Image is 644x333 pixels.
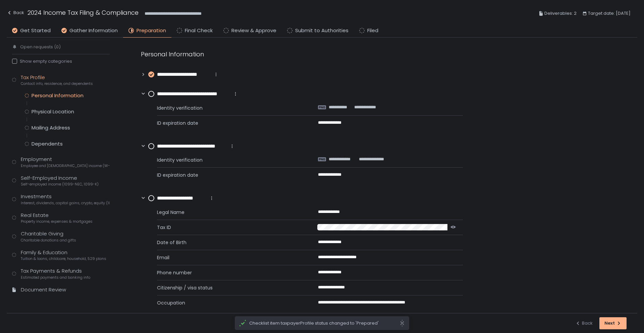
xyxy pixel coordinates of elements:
span: Final Check [185,27,213,35]
span: Filed [367,27,378,35]
span: Submit to Authorities [295,27,348,35]
span: Deliverables: 2 [544,9,577,17]
div: Mailing Address [32,124,70,131]
div: Investments [21,193,110,206]
span: Tax ID [157,224,301,231]
h1: 2024 Income Tax Filing & Compliance [28,8,139,17]
span: Get Started [20,27,51,35]
div: Tax Profile [21,74,93,87]
span: Employee and [DEMOGRAPHIC_DATA] income (W-2s) [21,163,110,168]
span: Date of Birth [157,239,302,246]
div: Family & Education [21,249,106,262]
div: Personal Information [141,50,463,59]
span: Charitable donations and gifts [21,238,76,243]
div: Charitable Giving [21,230,76,243]
span: Identity verification [157,157,302,163]
span: Citizenship / visa status [157,284,302,291]
span: ID expiration date [157,120,302,126]
div: Personal Information [32,92,84,99]
div: Next [604,320,622,326]
span: Identity verification [157,105,302,111]
span: Open requests (0) [20,44,61,50]
div: Tax Payments & Refunds [21,267,90,280]
span: Preparation [137,27,166,35]
div: Dependents [32,141,63,147]
div: Document Review [21,286,66,294]
div: Back [575,320,593,326]
div: Physical Location [32,108,74,115]
div: Employment [21,156,110,168]
span: Gather Information [69,27,118,35]
span: Self-employed income (1099-NEC, 1099-K) [21,182,99,187]
span: Target date: [DATE] [588,9,631,17]
button: Back [7,8,24,19]
span: Tuition & loans, childcare, household, 529 plans [21,256,106,261]
span: Estimated payments and banking info [21,275,90,280]
button: Back [575,317,593,329]
span: Phone number [157,269,302,276]
span: Review & Approve [231,27,276,35]
svg: close [399,320,405,327]
div: Real Estate [21,212,93,224]
span: Occupation [157,299,302,306]
span: Contact info, residence, and dependents [21,81,93,86]
span: Checklist item taxpayerProfile status changed to 'Prepared' [249,320,399,326]
div: Self-Employed Income [21,174,99,187]
span: Email [157,254,302,261]
button: Next [599,317,627,329]
div: Back [7,9,24,17]
span: Interest, dividends, capital gains, crypto, equity (1099s, K-1s) [21,201,110,206]
span: Property income, expenses & mortgages [21,219,93,224]
span: Legal Name [157,209,302,216]
span: ID expiration date [157,172,302,178]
